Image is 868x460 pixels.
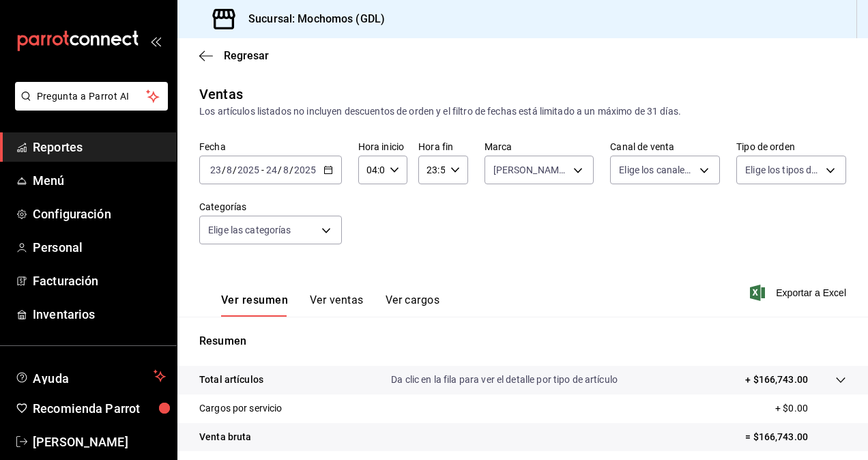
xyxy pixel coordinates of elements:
[33,305,166,324] span: Inventarios
[619,163,695,177] span: Elige los canales de venta
[199,142,342,152] label: Fecha
[278,164,282,175] span: /
[293,164,317,175] input: ----
[10,99,168,113] a: Pregunta a Parrot AI
[33,368,148,384] span: Ayuda
[199,373,263,387] p: Total artículos
[33,138,166,156] span: Reportes
[33,433,166,451] span: [PERSON_NAME]
[199,104,846,119] div: Los artículos listados no incluyen descuentos de orden y el filtro de fechas está limitado a un m...
[493,163,569,177] span: [PERSON_NAME] (GDL)
[15,82,168,111] button: Pregunta a Parrot AI
[224,49,269,62] span: Regresar
[745,430,846,444] p: = $166,743.00
[386,293,440,317] button: Ver cargos
[221,293,439,317] div: navigation tabs
[221,293,288,317] button: Ver resumen
[37,89,147,104] span: Pregunta a Parrot AI
[33,238,166,257] span: Personal
[610,142,720,152] label: Canal de venta
[237,11,385,27] h3: Sucursal: Mochomos (GDL)
[208,223,291,237] span: Elige las categorías
[745,163,821,177] span: Elige los tipos de orden
[199,401,283,416] p: Cargos por servicio
[199,49,269,62] button: Regresar
[289,164,293,175] span: /
[775,401,846,416] p: + $0.00
[310,293,364,317] button: Ver ventas
[199,202,342,212] label: Categorías
[33,171,166,190] span: Menú
[150,35,161,46] button: open_drawer_menu
[199,333,846,349] p: Resumen
[265,164,278,175] input: --
[358,142,407,152] label: Hora inicio
[261,164,264,175] span: -
[745,373,808,387] p: + $166,743.00
[199,84,243,104] div: Ventas
[237,164,260,175] input: ----
[484,142,594,152] label: Marca
[233,164,237,175] span: /
[33,399,166,418] span: Recomienda Parrot
[736,142,846,152] label: Tipo de orden
[753,285,846,301] button: Exportar a Excel
[283,164,289,175] input: --
[199,430,251,444] p: Venta bruta
[222,164,226,175] span: /
[226,164,233,175] input: --
[33,272,166,290] span: Facturación
[391,373,618,387] p: Da clic en la fila para ver el detalle por tipo de artículo
[418,142,467,152] label: Hora fin
[209,164,222,175] input: --
[33,205,166,223] span: Configuración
